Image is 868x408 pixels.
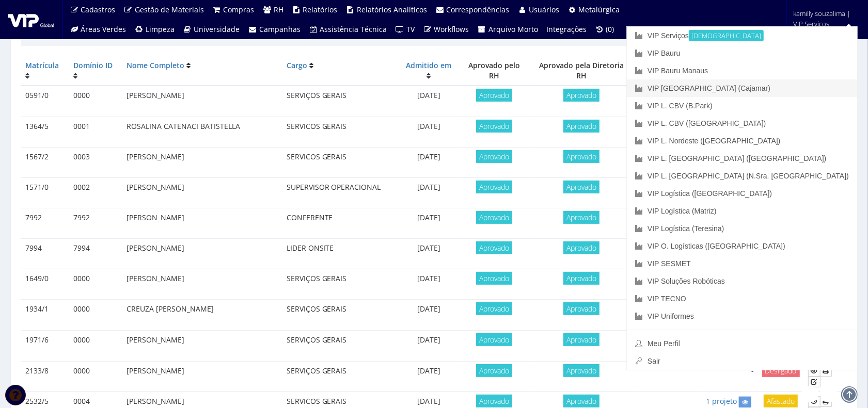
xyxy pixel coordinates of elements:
[320,24,387,34] span: Assistência Técnica
[447,5,510,14] span: Correspondências
[474,20,543,39] a: Arquivo Morto
[282,147,399,177] td: SERVICOS GERAIS
[476,211,512,224] span: Aprovado
[627,79,857,97] a: VIP [GEOGRAPHIC_DATA] (Cajamar)
[25,60,59,70] a: Matrícula
[282,361,399,392] td: SERVIÇOS GERAIS
[244,20,305,39] a: Campanhas
[274,5,283,14] span: RH
[399,238,459,269] td: [DATE]
[399,208,459,238] td: [DATE]
[122,300,282,331] td: CREUZA [PERSON_NAME]
[627,115,857,132] a: VIP L. CBV ([GEOGRAPHIC_DATA])
[194,24,240,34] span: Universidade
[627,290,857,307] a: VIP TECNO
[21,361,69,392] td: 2133/8
[434,24,469,34] span: Workflows
[627,132,857,150] a: VIP L. Nordeste ([GEOGRAPHIC_DATA])
[563,89,599,102] span: Aprovado
[459,56,530,86] th: Aprovado pelo RH
[476,241,512,254] span: Aprovado
[282,330,399,361] td: SERVIÇOS GERAIS
[476,150,512,163] span: Aprovado
[399,117,459,147] td: [DATE]
[476,272,512,285] span: Aprovado
[399,361,459,392] td: [DATE]
[122,238,282,269] td: [PERSON_NAME]
[627,150,857,167] a: VIP L. [GEOGRAPHIC_DATA] ([GEOGRAPHIC_DATA])
[563,395,599,407] span: Aprovado
[627,167,857,185] a: VIP L. [GEOGRAPHIC_DATA] (N.Sra. [GEOGRAPHIC_DATA])
[127,60,184,70] a: Nome Completo
[488,24,538,34] span: Arquivo Morto
[303,5,338,14] span: Relatórios
[627,220,857,237] a: VIP Logística (Teresina)
[563,302,599,315] span: Aprovado
[764,395,798,407] span: Afastado
[627,97,857,115] a: VIP L. CBV (B.Park)
[530,56,634,86] th: Aprovado pela Diretoria RH
[399,177,459,208] td: [DATE]
[122,330,282,361] td: [PERSON_NAME]
[406,60,451,70] a: Admitido em
[21,300,69,331] td: 1934/1
[69,269,122,300] td: 0000
[627,27,857,44] a: VIP Serviços[DEMOGRAPHIC_DATA]
[406,24,415,34] span: TV
[66,20,131,39] a: Áreas Verdes
[627,352,857,370] a: Sair
[69,177,122,208] td: 0002
[69,330,122,361] td: 0000
[762,364,800,377] span: Desligado
[793,8,855,29] span: kamilly.souzalima | VIP Serviços
[21,177,69,208] td: 1571/0
[8,12,54,27] img: logo
[122,117,282,147] td: ROSALINA CATENACI BATISTELLA
[69,86,122,117] td: 0000
[563,150,599,163] span: Aprovado
[563,333,599,346] span: Aprovado
[627,44,857,62] a: VIP Bauru
[706,396,737,406] a: 1 projeto
[476,89,512,102] span: Aprovado
[259,24,301,34] span: Campanhas
[122,86,282,117] td: [PERSON_NAME]
[399,269,459,300] td: [DATE]
[282,117,399,147] td: SERVICOS GERAIS
[627,62,857,79] a: VIP Bauru Manaus
[399,147,459,177] td: [DATE]
[563,241,599,254] span: Aprovado
[399,300,459,331] td: [DATE]
[179,20,244,39] a: Universidade
[69,300,122,331] td: 0000
[563,211,599,224] span: Aprovado
[476,302,512,315] span: Aprovado
[224,5,255,14] span: Compras
[21,117,69,147] td: 1364/5
[627,335,857,352] a: Meu Perfil
[81,5,116,14] span: Cadastros
[476,364,512,377] span: Aprovado
[131,20,179,39] a: Limpeza
[305,20,391,39] a: Assistência Técnica
[563,364,599,377] span: Aprovado
[399,86,459,117] td: [DATE]
[282,238,399,269] td: LIDER ONSITE
[287,60,307,70] a: Cargo
[579,5,620,14] span: Metalúrgica
[21,269,69,300] td: 1649/0
[627,202,857,220] a: VIP Logística (Matriz)
[21,147,69,177] td: 1567/2
[21,86,69,117] td: 0591/0
[399,330,459,361] td: [DATE]
[122,208,282,238] td: [PERSON_NAME]
[627,255,857,272] a: VIP SESMET
[21,330,69,361] td: 1971/6
[542,20,591,39] a: Integrações
[282,86,399,117] td: SERVIÇOS GERAIS
[282,269,399,300] td: SERVIÇOS GERAIS
[546,24,587,34] span: Integrações
[73,60,113,70] a: Domínio ID
[699,361,758,392] td: -
[81,24,127,34] span: Áreas Verdes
